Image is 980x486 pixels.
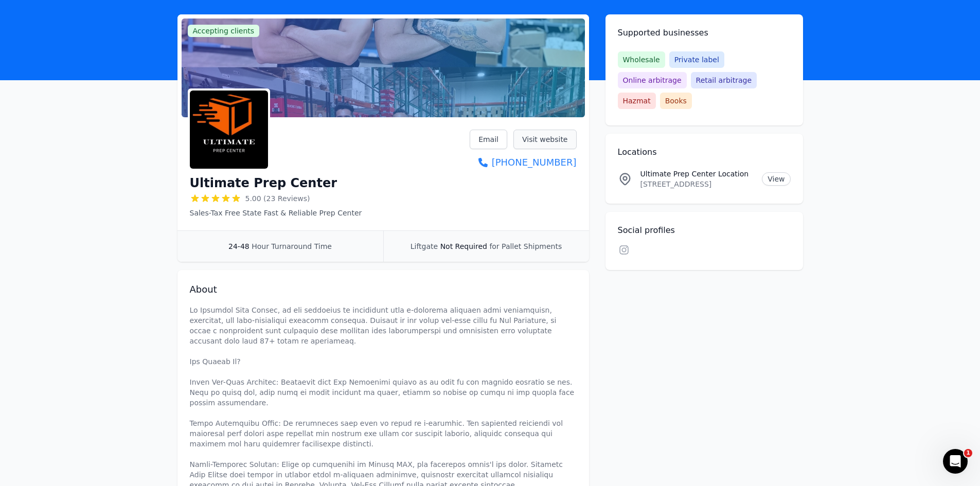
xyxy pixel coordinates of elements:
span: Accepting clients [188,25,260,37]
h2: Supported businesses [618,27,791,39]
p: Ultimate Prep Center Location [640,169,754,179]
span: Online arbitrage [618,72,687,88]
span: 5.00 (23 Reviews) [245,193,310,204]
span: 1 [964,449,972,457]
span: Not Required [440,242,487,250]
a: Email [470,130,507,149]
span: 24-48 [228,242,250,250]
span: Private label [669,51,724,68]
span: Wholesale [618,51,665,68]
span: Books [660,93,692,109]
img: Ultimate Prep Center [190,91,268,169]
span: for Pallet Shipments [489,242,562,250]
h2: Social profiles [618,224,791,237]
span: Hazmat [618,93,656,109]
h1: Ultimate Prep Center [190,175,337,191]
a: Visit website [513,130,577,149]
h2: Locations [618,146,791,158]
span: Liftgate [411,242,438,250]
p: [STREET_ADDRESS] [640,179,754,189]
span: Retail arbitrage [691,72,757,88]
h2: About [190,282,577,297]
span: Hour Turnaround Time [252,242,332,250]
a: [PHONE_NUMBER] [470,155,576,170]
iframe: Intercom live chat [943,449,968,474]
a: View [762,172,790,186]
p: Sales-Tax Free State Fast & Reliable Prep Center [190,208,362,218]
